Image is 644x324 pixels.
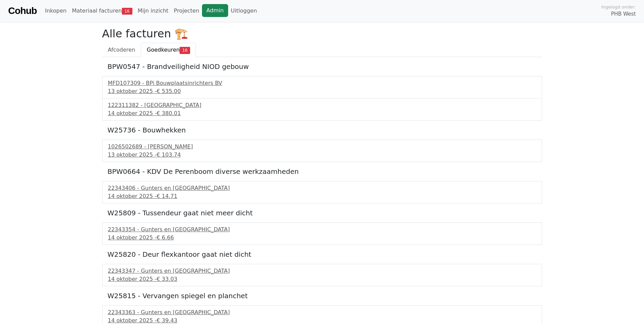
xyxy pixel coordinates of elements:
div: 13 oktober 2025 - [108,151,536,159]
a: 22343347 - Gunters en [GEOGRAPHIC_DATA]14 oktober 2025 -€ 33.03 [108,267,536,283]
a: 22343406 - Gunters en [GEOGRAPHIC_DATA]14 oktober 2025 -€ 14.71 [108,184,536,200]
h5: W25820 - Deur flexkantoor gaat niet dicht [108,250,537,258]
a: Inkopen [42,4,69,18]
a: Uitloggen [228,4,260,18]
a: Mijn inzicht [135,4,171,18]
div: 13 oktober 2025 - [108,87,536,95]
span: € 6.66 [157,234,174,241]
a: Afcoderen [102,43,141,57]
div: 14 oktober 2025 - [108,109,536,118]
div: 122311382 - [GEOGRAPHIC_DATA] [108,101,536,109]
span: € 535.00 [157,88,181,94]
a: 122311382 - [GEOGRAPHIC_DATA]14 oktober 2025 -€ 380.01 [108,101,536,118]
div: 14 oktober 2025 - [108,192,536,200]
div: 22343354 - Gunters en [GEOGRAPHIC_DATA] [108,226,536,234]
div: 1026502689 - [PERSON_NAME] [108,143,536,151]
span: € 14.71 [157,193,177,199]
a: Projecten [171,4,202,18]
div: 22343363 - Gunters en [GEOGRAPHIC_DATA] [108,308,536,317]
span: Afcoderen [108,47,135,53]
div: 22343347 - Gunters en [GEOGRAPHIC_DATA] [108,267,536,275]
span: € 33.03 [157,276,177,282]
span: 16 [122,8,132,15]
h5: W25736 - Bouwhekken [108,126,537,134]
div: 22343406 - Gunters en [GEOGRAPHIC_DATA] [108,184,536,192]
h5: W25809 - Tussendeur gaat niet meer dicht [108,209,537,217]
div: 14 oktober 2025 - [108,275,536,283]
h5: BPW0547 - Brandveiligheid NIOD gebouw [108,62,537,71]
a: Cohub [8,3,37,19]
h5: W25815 - Vervangen spiegel en planchet [108,292,537,300]
span: Ingelogd onder: [601,4,636,10]
div: MFD107309 - BPi Bouwplaatsinrichters BV [108,79,536,87]
span: € 39.43 [157,317,177,324]
a: Admin [202,4,228,17]
div: 14 oktober 2025 - [108,234,536,242]
a: 1026502689 - [PERSON_NAME]13 oktober 2025 -€ 103.74 [108,143,536,159]
span: PHB West [611,10,636,18]
h2: Alle facturen 🏗️ [102,27,542,40]
a: Materiaal facturen16 [69,4,135,18]
span: € 103.74 [157,151,181,158]
a: 22343354 - Gunters en [GEOGRAPHIC_DATA]14 oktober 2025 -€ 6.66 [108,226,536,242]
h5: BPW0664 - KDV De Perenboom diverse werkzaamheden [108,167,537,176]
a: MFD107309 - BPi Bouwplaatsinrichters BV13 oktober 2025 -€ 535.00 [108,79,536,95]
a: Goedkeuren16 [141,43,196,57]
span: Goedkeuren [147,47,180,53]
span: € 380.01 [157,110,181,116]
span: 16 [180,47,190,54]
